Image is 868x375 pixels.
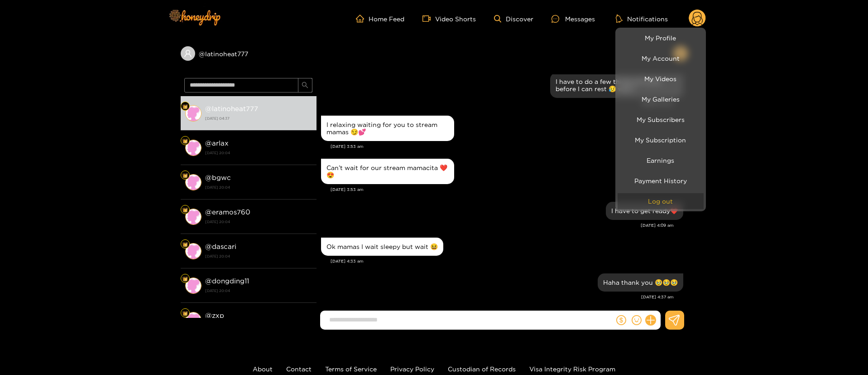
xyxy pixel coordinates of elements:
[618,173,704,189] a: Payment History
[618,91,704,107] a: My Galleries
[618,30,704,46] a: My Profile
[618,112,704,127] a: My Subscribers
[618,132,704,148] a: My Subscription
[618,50,704,66] a: My Account
[618,152,704,168] a: Earnings
[618,193,704,209] button: Log out
[618,71,704,87] a: My Videos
